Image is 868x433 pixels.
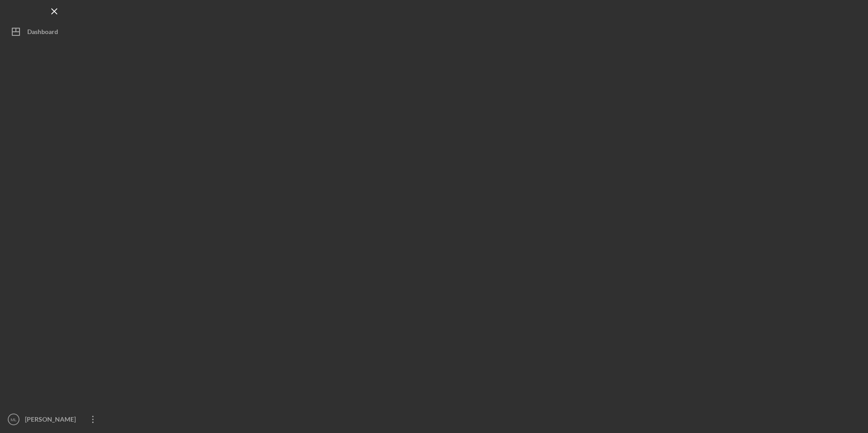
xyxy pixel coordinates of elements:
[5,23,104,41] button: Dashboard
[27,23,58,43] div: Dashboard
[10,417,17,422] text: ML
[23,410,82,431] div: [PERSON_NAME]
[5,410,104,428] button: ML[PERSON_NAME]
